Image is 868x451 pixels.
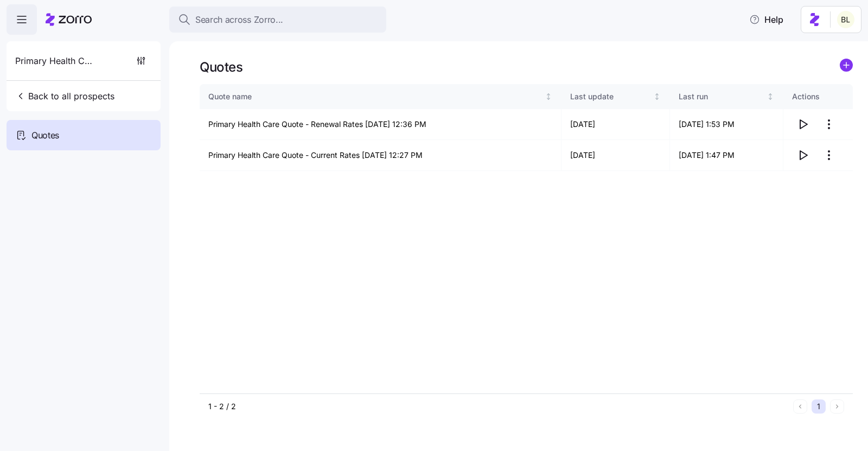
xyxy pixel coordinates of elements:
[679,91,764,103] div: Last run
[195,13,283,27] span: Search across Zorro...
[200,84,561,109] th: Quote nameNot sorted
[15,54,93,68] span: Primary Health Care
[749,13,783,26] span: Help
[11,85,119,107] button: Back to all prospects
[208,401,789,412] div: 1 - 2 / 2
[670,84,783,109] th: Last runNot sorted
[840,59,853,75] a: add icon
[570,91,652,103] div: Last update
[15,90,114,103] span: Back to all prospects
[200,140,561,171] td: Primary Health Care Quote - Current Rates [DATE] 12:27 PM
[670,109,783,140] td: [DATE] 1:53 PM
[561,140,670,171] td: [DATE]
[169,7,386,33] button: Search across Zorro...
[837,11,854,28] img: 2fabda6663eee7a9d0b710c60bc473af
[840,59,853,72] svg: add icon
[830,399,844,414] button: Next page
[793,399,807,414] button: Previous page
[31,129,59,142] span: Quotes
[653,93,661,100] div: Not sorted
[812,399,826,414] button: 1
[200,59,242,75] h1: Quotes
[561,109,670,140] td: [DATE]
[545,93,552,100] div: Not sorted
[670,140,783,171] td: [DATE] 1:47 PM
[7,120,161,150] a: Quotes
[792,91,844,103] div: Actions
[208,91,543,103] div: Quote name
[767,93,774,100] div: Not sorted
[561,84,670,109] th: Last updateNot sorted
[200,109,561,140] td: Primary Health Care Quote - Renewal Rates [DATE] 12:36 PM
[741,9,792,30] button: Help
